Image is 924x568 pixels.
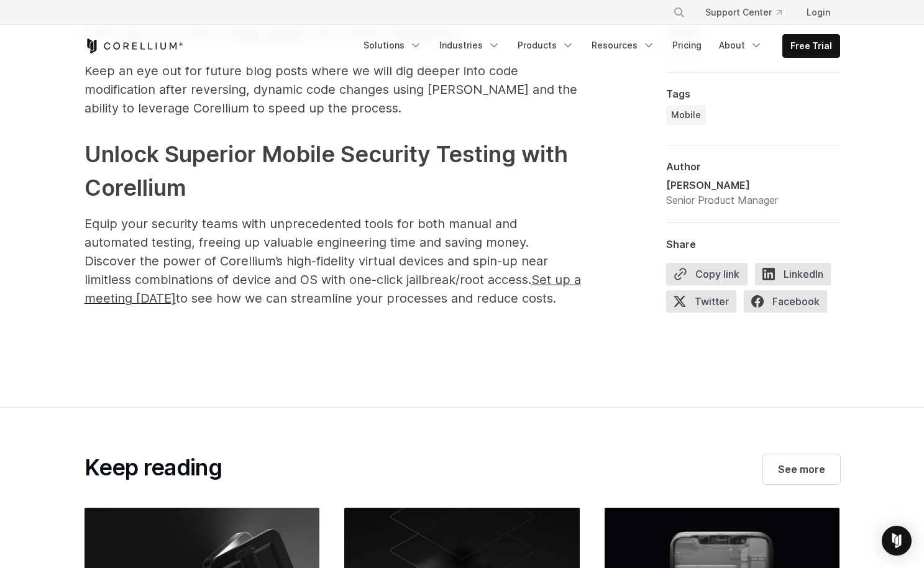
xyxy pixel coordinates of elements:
[711,34,770,57] a: About
[671,109,701,121] span: Mobile
[744,290,827,313] span: Facebook
[85,216,581,306] span: Equip your security teams with unprecedented tools for both manual and automated testing, freeing...
[755,263,831,285] span: LinkedIn
[665,34,709,57] a: Pricing
[666,193,778,208] div: Senior Product Manager
[744,290,835,318] a: Facebook
[666,105,706,125] a: Mobile
[85,277,581,305] a: Set up a meeting [DATE]
[666,88,840,100] div: Tags
[668,1,690,24] button: Search
[666,290,736,313] span: Twitter
[85,137,582,204] h2: Unlock Superior Mobile Security Testing with Corellium
[85,39,183,53] a: Corellium Home
[695,1,792,24] a: Support Center
[778,462,825,477] span: See more
[666,263,748,285] button: Copy link
[584,34,662,57] a: Resources
[882,526,912,556] div: Open Intercom Messenger
[658,1,840,24] div: Navigation Menu
[797,1,840,24] a: Login
[356,34,840,58] div: Navigation Menu
[510,34,582,57] a: Products
[432,34,508,57] a: Industries
[666,160,840,173] div: Author
[763,454,840,484] a: See more
[666,238,840,250] div: Share
[783,35,839,57] a: Free Trial
[85,454,222,482] h2: Keep reading
[755,263,838,290] a: LinkedIn
[666,290,744,318] a: Twitter
[356,34,429,57] a: Solutions
[666,178,778,193] div: [PERSON_NAME]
